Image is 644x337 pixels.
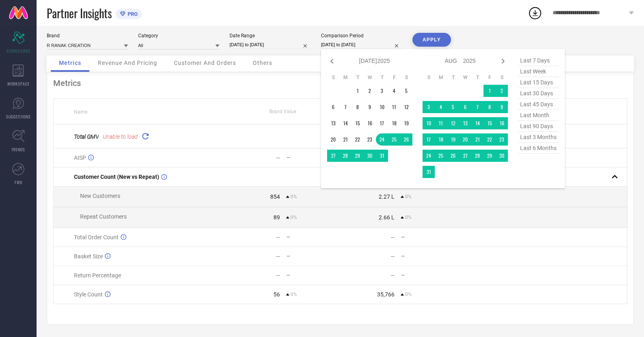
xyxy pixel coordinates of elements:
[269,109,296,114] span: Brand Value
[376,85,388,97] td: Thu Jul 03 2025
[435,101,447,113] td: Mon Aug 04 2025
[518,88,559,99] span: last 30 days
[471,150,484,162] td: Thu Aug 28 2025
[327,74,339,81] th: Sunday
[80,213,127,220] span: Repeat Customers
[518,77,559,88] span: last 15 days
[7,48,30,54] span: SCORECARDS
[74,109,87,115] span: Name
[15,179,22,185] span: FWD
[471,101,484,113] td: Thu Aug 07 2025
[327,117,339,129] td: Sun Jul 13 2025
[484,101,496,113] td: Fri Aug 08 2025
[286,155,340,161] div: —
[327,133,339,146] td: Sun Jul 20 2025
[74,155,86,161] span: AISP
[471,74,484,81] th: Thursday
[140,131,151,142] div: Reload "Total GMV"
[496,101,508,113] td: Sat Aug 09 2025
[447,133,459,146] td: Tue Aug 19 2025
[74,133,99,140] span: Total GMV
[339,133,351,146] td: Mon Jul 21 2025
[351,133,364,146] td: Tue Jul 22 2025
[376,74,388,81] th: Thursday
[484,85,496,97] td: Fri Aug 01 2025
[518,143,559,154] span: last 6 months
[364,117,376,129] td: Wed Jul 16 2025
[80,193,120,199] span: New Customers
[390,253,395,260] div: —
[321,41,402,49] input: Select comparison period
[351,74,364,81] th: Tuesday
[447,74,459,81] th: Tuesday
[364,133,376,146] td: Wed Jul 23 2025
[364,150,376,162] td: Wed Jul 30 2025
[518,66,559,77] span: last week
[401,273,455,278] div: —
[484,117,496,129] td: Fri Aug 15 2025
[376,150,388,162] td: Thu Jul 31 2025
[138,33,219,39] div: Category
[74,234,119,240] span: Total Order Count
[230,41,311,49] input: Select date range
[459,101,471,113] td: Wed Aug 06 2025
[447,117,459,129] td: Tue Aug 12 2025
[471,133,484,146] td: Thu Aug 21 2025
[339,150,351,162] td: Mon Jul 28 2025
[447,101,459,113] td: Tue Aug 05 2025
[291,194,297,200] span: 0%
[496,133,508,146] td: Sat Aug 23 2025
[230,33,311,39] div: Date Range
[484,74,496,81] th: Friday
[174,60,236,66] span: Customer And Orders
[400,133,412,146] td: Sat Jul 26 2025
[270,193,280,200] div: 854
[412,33,451,47] button: APPLY
[364,101,376,113] td: Wed Jul 09 2025
[74,174,159,180] span: Customer Count (New vs Repeat)
[379,214,395,221] div: 2.66 L
[498,56,508,66] div: Next month
[339,117,351,129] td: Mon Jul 14 2025
[103,133,138,140] span: Unable to load
[423,117,435,129] td: Sun Aug 10 2025
[11,146,25,152] span: TRENDS
[405,215,412,220] span: 0%
[401,234,455,240] div: —
[400,101,412,113] td: Sat Jul 12 2025
[53,78,627,88] div: Metrics
[423,166,435,178] td: Sun Aug 31 2025
[286,234,340,240] div: —
[59,60,81,66] span: Metrics
[376,117,388,129] td: Thu Jul 17 2025
[74,253,103,260] span: Basket Size
[276,234,280,240] div: —
[291,215,297,220] span: 0%
[518,121,559,132] span: last 90 days
[126,11,138,17] span: PRO
[388,101,400,113] td: Fri Jul 11 2025
[388,133,400,146] td: Fri Jul 25 2025
[7,81,30,87] span: WORKSPACE
[435,74,447,81] th: Monday
[253,60,272,66] span: Others
[364,85,376,97] td: Wed Jul 02 2025
[447,150,459,162] td: Tue Aug 26 2025
[435,133,447,146] td: Mon Aug 18 2025
[327,150,339,162] td: Sun Jul 27 2025
[484,133,496,146] td: Fri Aug 22 2025
[459,133,471,146] td: Wed Aug 20 2025
[339,101,351,113] td: Mon Jul 07 2025
[273,214,280,221] div: 89
[435,117,447,129] td: Mon Aug 11 2025
[327,101,339,113] td: Sun Jul 06 2025
[47,33,128,39] div: Brand
[351,101,364,113] td: Tue Jul 08 2025
[405,292,412,297] span: 0%
[291,292,297,297] span: 0%
[376,101,388,113] td: Thu Jul 10 2025
[390,272,395,279] div: —
[518,99,559,110] span: last 45 days
[339,74,351,81] th: Monday
[401,253,455,259] div: —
